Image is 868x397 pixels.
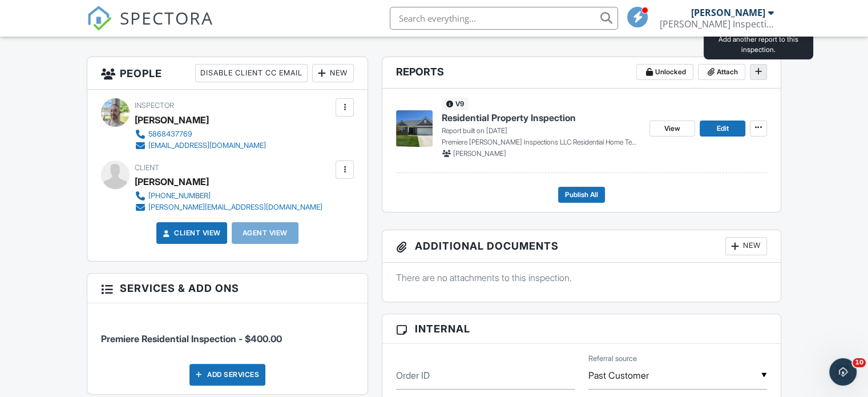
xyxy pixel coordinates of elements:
span: Client [135,163,159,172]
span: 10 [853,358,866,367]
h3: Additional Documents [382,230,781,263]
a: [PERSON_NAME][EMAIL_ADDRESS][DOMAIN_NAME] [135,202,322,213]
span: SPECTORA [120,6,213,30]
p: There are no attachments to this inspection. [396,271,767,284]
div: Add Services [189,364,265,386]
li: Service: Premiere Residential Inspection [101,312,354,354]
h3: People [87,57,368,90]
div: [PERSON_NAME] [691,7,765,18]
span: Inspector [135,101,174,110]
input: Search everything... [390,7,618,30]
div: [PERSON_NAME][EMAIL_ADDRESS][DOMAIN_NAME] [148,203,322,212]
div: Disable Client CC Email [195,64,308,82]
div: 5868437769 [148,130,192,139]
label: Order ID [396,369,430,382]
a: SPECTORA [87,15,213,39]
a: 5868437769 [135,129,266,140]
h3: Services & Add ons [87,274,368,303]
a: [EMAIL_ADDRESS][DOMAIN_NAME] [135,140,266,151]
iframe: Intercom live chat [829,358,857,386]
label: Referral source [588,354,637,364]
a: Client View [160,227,221,239]
div: [PERSON_NAME] [135,111,209,129]
div: New [312,64,354,82]
div: Williams Inspections LLC [660,18,774,30]
div: [PHONE_NUMBER] [148,191,211,200]
div: [PERSON_NAME] [135,173,209,190]
h3: Internal [382,314,781,344]
a: [PHONE_NUMBER] [135,190,322,202]
img: The Best Home Inspection Software - Spectora [87,6,112,31]
span: Premiere Residential Inspection - $400.00 [101,333,282,344]
div: New [725,237,767,255]
div: [EMAIL_ADDRESS][DOMAIN_NAME] [148,141,266,150]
